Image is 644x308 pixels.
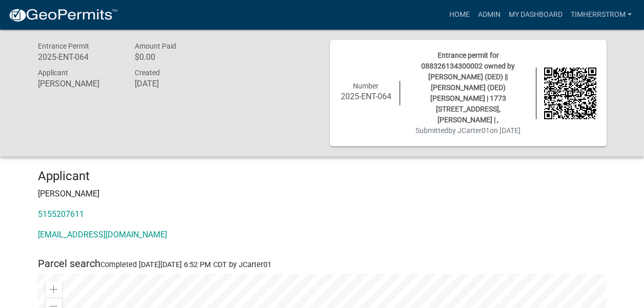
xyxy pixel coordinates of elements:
[445,5,474,25] a: Home
[38,209,84,219] a: 5155207611
[135,42,176,50] span: Amount Paid
[100,260,272,269] span: Completed [DATE][DATE] 6:52 PM CDT by JCarter01
[38,42,89,50] span: Entrance Permit
[474,5,505,25] a: Admin
[38,79,120,89] h6: [PERSON_NAME]
[38,52,120,62] h6: 2025-ENT-064
[567,5,636,25] a: TimHerrstrom
[421,51,515,124] span: Entrance permit for 088326134300002 owned by [PERSON_NAME] (DED) || [PERSON_NAME] (DED) [PERSON_N...
[38,169,607,184] h4: Applicant
[544,68,596,120] img: QR code
[416,126,521,135] span: Submitted on [DATE]
[38,230,167,239] a: [EMAIL_ADDRESS][DOMAIN_NAME]
[353,82,379,90] span: Number
[505,5,567,25] a: My Dashboard
[38,188,607,200] p: [PERSON_NAME]
[38,69,68,77] span: Applicant
[448,126,490,135] span: by JCarter01
[135,79,217,89] h6: [DATE]
[135,52,217,62] h6: $0.00
[46,281,62,298] div: Zoom in
[38,257,607,270] h5: Parcel search
[135,69,160,77] span: Created
[340,92,392,101] h6: 2025-ENT-064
